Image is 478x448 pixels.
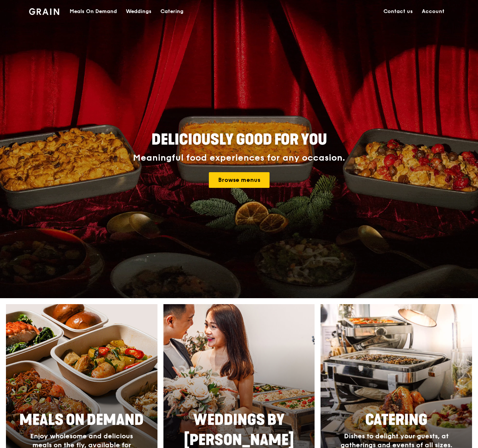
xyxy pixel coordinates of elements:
[209,172,270,188] a: Browse menus
[29,8,59,15] img: Grain
[156,0,188,23] a: Catering
[19,411,144,429] span: Meals On Demand
[160,0,184,23] div: Catering
[105,153,373,163] div: Meaningful food experiences for any occasion.
[121,0,156,23] a: Weddings
[417,0,449,23] a: Account
[126,0,152,23] div: Weddings
[365,411,427,429] span: Catering
[379,0,417,23] a: Contact us
[70,0,117,23] div: Meals On Demand
[152,131,327,149] span: Deliciously good for you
